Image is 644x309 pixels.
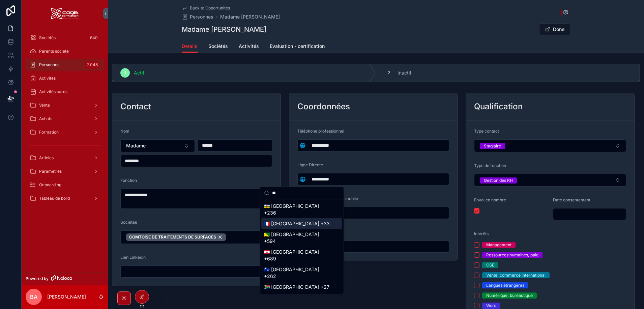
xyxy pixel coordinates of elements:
div: 🇵🇫 [GEOGRAPHIC_DATA] +689 [261,247,342,264]
span: Sociétés [208,43,228,50]
div: Stagiaire [484,143,501,149]
span: Type contact [474,129,499,134]
span: 2 [388,70,390,76]
span: Formation [39,130,59,135]
a: Sociétés [208,40,228,54]
span: 1 [124,70,126,76]
button: Unselect STAGIAIRE [480,142,505,149]
a: Formation [26,126,104,138]
span: COMTOISE DE TRAITEMENTS DE SURFACES [129,234,216,240]
span: Sociétés [120,220,137,225]
div: Ressources humaines, paie [486,252,538,258]
div: Management [486,242,511,248]
h2: Contact [120,101,151,112]
button: Select Button [474,174,626,187]
span: Nom [120,129,129,134]
span: Vente [39,103,50,108]
span: Fonction [120,178,137,183]
a: Vente [26,99,104,111]
h2: Qualification [474,101,523,112]
div: 2 048 [85,61,100,69]
span: Type de fonction [474,163,506,168]
a: Activités cards [26,86,104,98]
div: scrollable content [22,27,108,213]
a: Onboarding [26,179,104,191]
span: Actif [134,69,144,76]
div: Numérique, bureautique [486,292,533,299]
span: Activités [239,43,259,50]
span: Ligne Directe [297,162,323,167]
button: Done [539,23,570,35]
span: Inactif [398,69,411,76]
button: Unselect 326 [126,233,226,241]
span: Back to Opportunités [190,5,230,11]
h1: Madame [PERSON_NAME] [182,25,266,34]
a: Details [182,40,198,53]
span: Paramètres [39,169,62,174]
a: Sociétés640 [26,32,104,44]
a: Evaluation - certification [270,40,325,54]
a: Madame [PERSON_NAME] [220,13,280,20]
a: Parents société [26,45,104,57]
span: Onboarding [39,182,61,188]
div: Suggestions [260,199,344,294]
span: Activités cards [39,89,67,94]
span: Activités [39,76,56,81]
div: Langues étrangères [486,282,524,288]
p: [PERSON_NAME] [47,293,86,300]
div: 🇬🇫 [GEOGRAPHIC_DATA] +594 [261,229,342,247]
button: Select Button [298,173,308,185]
div: Word [486,303,496,309]
div: 640 [88,34,100,42]
a: Tableau de bord [26,192,104,204]
span: Intérêts [474,231,489,236]
div: Gestion des RH [484,177,513,184]
span: 🌐 [300,176,305,182]
a: Achats [26,113,104,125]
button: Unselect GESTION_DES_RH [480,177,517,184]
a: Paramètres [26,165,104,177]
span: 🌐 [300,142,305,149]
span: Achats [39,116,52,121]
a: Activités [26,72,104,84]
span: Sociétés [39,35,56,40]
span: Madame [126,142,146,149]
button: Select Button [120,139,195,152]
span: Details [182,43,198,50]
span: BA [30,293,37,301]
h2: Coordonnées [297,101,350,112]
div: 🇹🇫 [GEOGRAPHIC_DATA] +262 [261,264,342,282]
div: 🇿🇦 [GEOGRAPHIC_DATA] +27 [261,282,342,292]
div: 🇫🇷 [GEOGRAPHIC_DATA] +33 [261,218,342,229]
a: Activités [239,40,259,54]
span: Articles [39,155,54,161]
a: Powered by [22,272,108,285]
a: Personnes [182,13,213,20]
button: Select Button [474,139,626,152]
span: Parents société [39,49,69,54]
span: Evaluation - certification [270,43,325,50]
span: Personnes [190,13,213,20]
a: Articles [26,152,104,164]
div: 🇨🇫 [GEOGRAPHIC_DATA] +236 [261,201,342,218]
button: Select Button [298,139,308,151]
img: App logo [51,8,79,19]
a: Back to Opportunités [182,5,230,11]
span: Date consentement [553,197,590,202]
div: Vente, commerce international [486,272,546,278]
button: Select Button [120,230,272,244]
a: Personnes2 048 [26,59,104,71]
span: Envoi en nombre [474,197,506,202]
span: Personnes [39,62,59,67]
span: Téléphone professionnel [297,129,344,134]
div: CSE [486,262,494,268]
span: Lien Linkedin [120,255,146,260]
span: Powered by [26,276,49,281]
span: Tableau de bord [39,196,70,201]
